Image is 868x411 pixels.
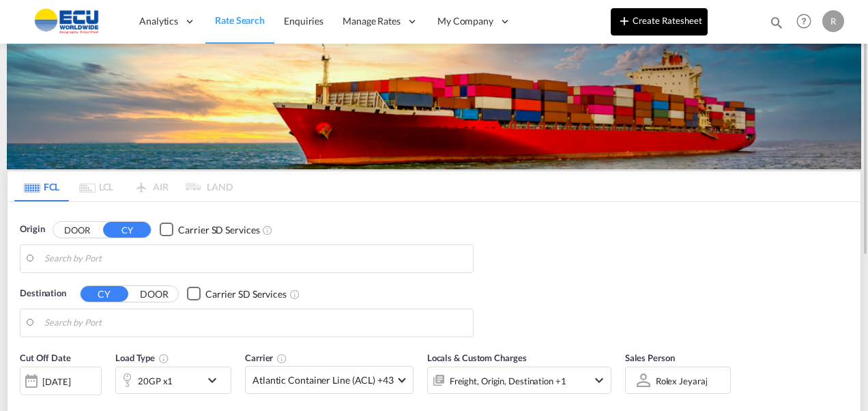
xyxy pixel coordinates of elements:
[14,171,233,201] md-pagination-wrapper: Use the left and right arrow keys to navigate between tabs
[20,287,66,300] span: Destination
[20,223,44,236] span: Origin
[158,353,169,364] md-icon: icon-information-outline
[160,223,259,237] md-checkbox: Checkbox No Ink
[215,14,265,26] span: Rate Search
[343,14,401,28] span: Manage Rates
[822,10,844,32] div: R
[427,367,611,394] div: Freight Origin Destination Factory Stuffingicon-chevron-down
[178,223,259,237] div: Carrier SD Services
[289,289,300,300] md-icon: Unchecked: Search for CY (Container Yard) services for all selected carriers.Checked : Search for...
[44,249,466,269] input: Search by Port
[437,14,493,28] span: My Company
[654,371,709,391] md-select: Sales Person: Rolex Jeyaraj
[769,15,784,30] md-icon: icon-magnify
[656,375,708,386] div: Rolex Jeyaraj
[205,287,287,301] div: Carrier SD Services
[139,14,178,28] span: Analytics
[115,352,169,363] span: Load Type
[187,287,287,301] md-checkbox: Checkbox No Ink
[625,352,675,363] span: Sales Person
[42,375,70,388] div: [DATE]
[769,15,784,36] div: icon-magnify
[276,353,287,364] md-icon: The selected Trucker/Carrierwill be displayed in the rate results If the rates are from another f...
[262,225,273,236] md-icon: Unchecked: Search for CY (Container Yard) services for all selected carriers.Checked : Search for...
[44,313,466,333] input: Search by Port
[611,8,708,36] button: icon-plus 400-fgCreate Ratesheet
[284,15,323,27] span: Enquiries
[792,10,815,33] span: Help
[115,367,231,394] div: 20GP x1icon-chevron-down
[53,222,101,238] button: DOOR
[20,6,113,37] img: 6cccb1402a9411edb762cf9624ab9cda.png
[103,222,151,238] button: CY
[20,367,102,395] div: [DATE]
[591,372,607,388] md-icon: icon-chevron-down
[130,286,178,302] button: DOOR
[81,286,128,302] button: CY
[14,171,69,201] md-tab-item: FCL
[20,352,71,363] span: Cut Off Date
[792,10,822,34] div: Help
[7,44,861,169] img: LCL+%26+FCL+BACKGROUND.png
[204,372,227,388] md-icon: icon-chevron-down
[138,371,173,391] div: 20GP x1
[450,371,566,391] div: Freight Origin Destination Factory Stuffing
[252,373,394,387] span: Atlantic Container Line (ACL) +43
[245,352,287,363] span: Carrier
[616,12,633,29] md-icon: icon-plus 400-fg
[427,352,527,363] span: Locals & Custom Charges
